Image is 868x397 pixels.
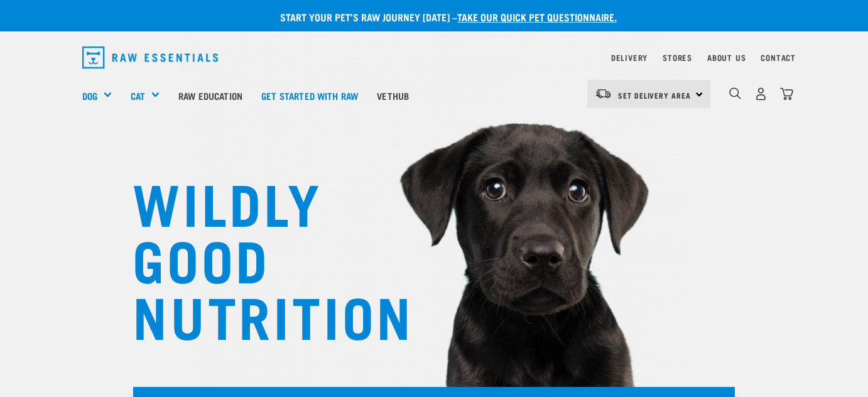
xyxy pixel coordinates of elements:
[780,87,793,101] img: home-icon@2x.png
[663,55,692,60] a: Stores
[252,70,367,121] a: Get started with Raw
[72,41,796,73] nav: dropdown navigation
[169,70,252,121] a: Raw Education
[729,87,741,99] img: home-icon-1@2x.png
[82,46,218,68] img: Raw Essentials Logo
[133,173,384,342] h1: WILDLY GOOD NUTRITION
[595,88,612,99] img: van-moving.png
[367,70,418,121] a: Vethub
[131,89,145,103] a: Cat
[618,93,691,97] span: Set Delivery Area
[707,55,746,60] a: About Us
[611,55,648,60] a: Delivery
[754,87,768,101] img: user.png
[457,14,617,19] a: take our quick pet questionnaire.
[82,89,97,103] a: Dog
[761,55,796,60] a: Contact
